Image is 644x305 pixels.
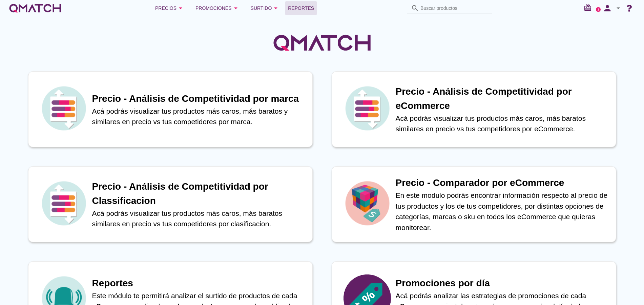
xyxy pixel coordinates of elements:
i: arrow_drop_down [232,4,240,12]
i: arrow_drop_down [176,4,185,12]
img: icon [344,179,391,227]
img: QMatchLogo [271,26,373,60]
p: En este modulo podrás encontrar información respecto al precio de tus productos y los de tus comp... [396,190,609,233]
img: icon [40,179,87,227]
a: white-qmatch-logo [8,1,62,15]
img: icon [344,84,391,132]
text: 2 [598,8,599,11]
i: person [601,3,614,13]
a: 2 [596,7,601,12]
a: iconPrecio - Análisis de Competitividad por marcaAcá podrás visualizar tus productos más caros, m... [19,71,322,147]
p: Acá podrás visualizar tus productos más caros, más baratos similares en precio vs tus competidore... [92,208,306,229]
a: Reportes [285,1,317,15]
div: Surtido [251,4,280,12]
i: redeem [584,4,595,12]
div: Precios [155,4,185,12]
button: Surtido [245,1,286,15]
input: Buscar productos [420,3,488,14]
div: Promociones [195,4,240,12]
h1: Precio - Análisis de Competitividad por marca [92,92,306,106]
p: Acá podrás visualizar tus productos más caros, más baratos similares en precio vs tus competidore... [396,113,609,134]
h1: Precio - Análisis de Competitividad por eCommerce [396,84,609,113]
span: Reportes [288,4,314,12]
a: iconPrecio - Análisis de Competitividad por ClassificacionAcá podrás visualizar tus productos más... [19,166,322,242]
a: iconPrecio - Comparador por eCommerceEn este modulo podrás encontrar información respecto al prec... [322,166,626,242]
i: arrow_drop_down [272,4,280,12]
a: iconPrecio - Análisis de Competitividad por eCommerceAcá podrás visualizar tus productos más caro... [322,71,626,147]
img: icon [40,84,87,132]
h1: Precio - Análisis de Competitividad por Classificacion [92,179,306,208]
button: Precios [150,1,190,15]
h1: Reportes [92,276,306,290]
i: arrow_drop_down [614,4,622,12]
i: search [411,4,419,12]
h1: Precio - Comparador por eCommerce [396,176,609,190]
h1: Promociones por día [396,276,609,290]
p: Acá podrás visualizar tus productos más caros, más baratos y similares en precio vs tus competido... [92,106,306,127]
button: Promociones [190,1,245,15]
